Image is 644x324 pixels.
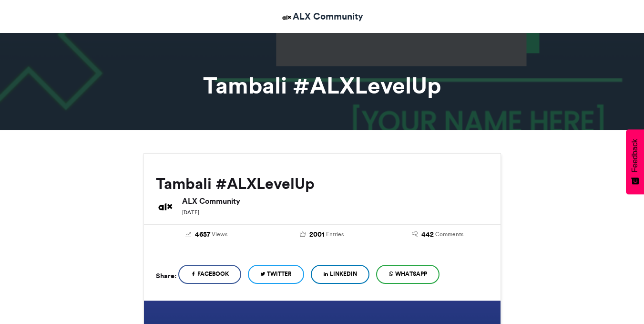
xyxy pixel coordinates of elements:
span: 2001 [309,230,325,240]
span: Facebook [197,270,229,278]
h2: Tambali #ALXLevelUp [156,175,489,192]
small: [DATE] [182,209,199,216]
span: Entries [326,230,344,239]
h1: Tambali #ALXLevelUp [58,74,587,97]
button: Feedback - Show survey [626,129,644,194]
span: 442 [421,230,434,240]
a: Facebook [178,265,241,284]
h6: ALX Community [182,197,489,205]
span: Twitter [267,270,292,278]
a: ALX Community [281,10,363,23]
img: ALX Community [156,197,175,216]
h5: Share: [156,270,176,282]
a: 2001 Entries [271,230,373,240]
span: Feedback [631,139,639,172]
span: WhatsApp [395,270,427,278]
span: 4657 [195,230,210,240]
a: LinkedIn [311,265,369,284]
img: ALX Community [281,11,293,23]
span: Comments [435,230,463,239]
a: WhatsApp [376,265,440,284]
a: 4657 Views [156,230,257,240]
a: Twitter [248,265,304,284]
a: 442 Comments [387,230,489,240]
span: Views [212,230,227,239]
span: LinkedIn [330,270,357,278]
